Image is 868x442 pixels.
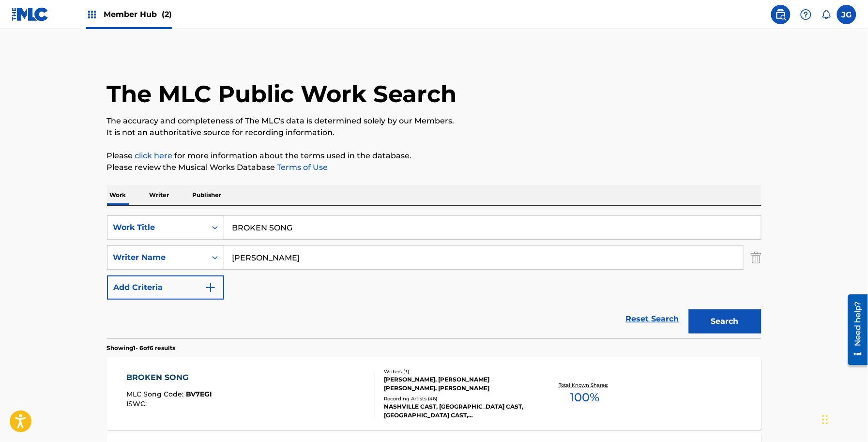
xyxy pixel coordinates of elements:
p: Please review the Musical Works Database [107,162,761,173]
img: 9d2ae6d4665cec9f34b9.svg [205,282,216,293]
div: Work Title [113,222,200,233]
div: Drag [822,405,828,434]
img: search [775,9,787,20]
span: BV7EGI [186,390,212,398]
div: User Menu [837,5,856,24]
p: Work [107,185,129,205]
div: BROKEN SONG [126,372,212,383]
iframe: Chat Widget [820,396,868,442]
form: Search Form [107,215,761,338]
p: Publisher [190,185,225,205]
button: Search [689,309,761,334]
div: Help [796,5,816,24]
img: Delete Criterion [751,245,761,270]
span: 100 % [570,389,600,406]
p: Writer [147,185,172,205]
p: Showing 1 - 6 of 6 results [107,344,176,352]
h1: The MLC Public Work Search [107,79,457,108]
button: Add Criteria [107,275,224,300]
div: Recording Artists ( 46 ) [384,395,531,402]
p: Total Known Shares: [559,381,611,389]
iframe: Resource Center [841,291,868,369]
div: Writers ( 3 ) [384,368,531,375]
p: It is not an authoritative source for recording information. [107,127,761,138]
a: Terms of Use [275,163,328,172]
a: Public Search [771,5,791,24]
img: Top Rightsholders [86,9,98,20]
span: (2) [162,10,172,19]
div: Notifications [822,10,831,19]
div: NASHVILLE CAST, [GEOGRAPHIC_DATA] CAST, [GEOGRAPHIC_DATA] CAST, [GEOGRAPHIC_DATA] CAST [FEAT. [PE... [384,402,531,420]
span: MLC Song Code : [126,390,186,398]
span: Member Hub [104,9,172,20]
a: Reset Search [621,308,684,330]
span: ISWC : [126,399,149,408]
img: help [800,9,812,20]
img: MLC Logo [12,7,49,21]
div: [PERSON_NAME], [PERSON_NAME] [PERSON_NAME], [PERSON_NAME] [384,375,531,393]
a: click here [135,151,173,160]
div: Writer Name [113,252,200,263]
p: Please for more information about the terms used in the database. [107,150,761,162]
p: The accuracy and completeness of The MLC's data is determined solely by our Members. [107,115,761,127]
a: BROKEN SONGMLC Song Code:BV7EGIISWC:Writers (3)[PERSON_NAME], [PERSON_NAME] [PERSON_NAME], [PERSO... [107,357,761,430]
